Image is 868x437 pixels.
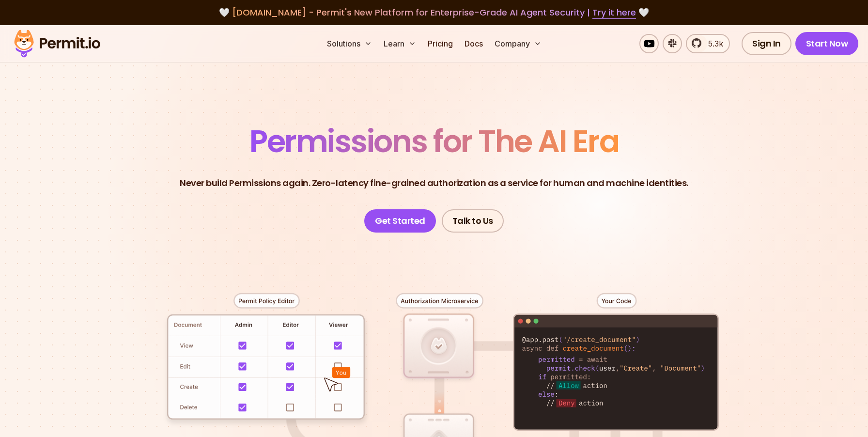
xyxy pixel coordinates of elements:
[380,34,420,53] button: Learn
[23,6,845,19] div: 🤍 🤍
[10,27,105,60] img: Permit logo
[592,6,636,19] a: Try it here
[461,34,487,53] a: Docs
[742,32,791,55] a: Sign In
[702,38,723,49] span: 5.3k
[180,176,688,190] p: Never build Permissions again. Zero-latency fine-grained authorization as a service for human and...
[249,120,619,163] span: Permissions for The AI Era
[491,34,545,53] button: Company
[686,34,730,53] a: 5.3k
[232,6,636,18] span: [DOMAIN_NAME] - Permit's New Platform for Enterprise-Grade AI Agent Security |
[795,32,859,55] a: Start Now
[323,34,376,53] button: Solutions
[442,209,504,233] a: Talk to Us
[424,34,457,53] a: Pricing
[364,209,436,233] a: Get Started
